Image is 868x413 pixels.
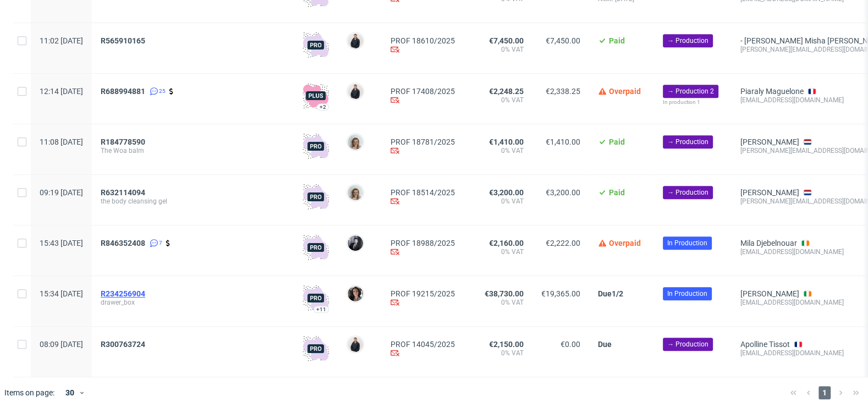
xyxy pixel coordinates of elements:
[101,146,285,155] span: The Woa balm
[40,188,83,197] span: 09:19 [DATE]
[303,32,329,58] img: pro-icon.017ec5509f39f3e742e3.png
[303,184,329,210] img: pro-icon.017ec5509f39f3e742e3.png
[101,298,285,307] span: drawer_box
[391,340,455,349] a: PROF 14045/2025
[609,36,625,45] span: Paid
[348,235,363,251] img: Philippe Dubuy
[667,86,714,96] span: → Production 2
[489,239,524,247] span: €2,160.00
[101,87,147,96] a: R688994881
[489,36,524,45] span: €7,450.00
[561,340,580,349] span: €0.00
[348,185,363,200] img: Monika Poźniak
[59,385,79,400] div: 30
[391,289,455,298] a: PROF 19215/2025
[489,87,524,96] span: €2,248.25
[473,146,524,155] span: 0% VAT
[40,87,83,96] span: 12:14 [DATE]
[740,137,799,146] a: [PERSON_NAME]
[667,289,707,299] span: In Production
[740,188,799,197] a: [PERSON_NAME]
[40,289,83,298] span: 15:34 [DATE]
[101,36,145,45] span: R565910165
[667,339,708,349] span: → Production
[546,188,580,197] span: €3,200.00
[546,36,580,45] span: €7,450.00
[541,289,580,298] span: €19,365.00
[303,82,329,109] img: plus-icon.676465ae8f3a83198b3f.png
[303,285,329,311] img: pro-icon.017ec5509f39f3e742e3.png
[101,340,145,349] span: R300763724
[663,98,723,107] div: In production 1
[101,137,145,146] span: R184778590
[391,137,455,146] a: PROF 18781/2025
[101,36,147,45] a: R565910165
[473,45,524,54] span: 0% VAT
[101,239,147,247] a: R846352408
[101,239,145,247] span: R846352408
[667,238,707,248] span: In Production
[667,36,708,46] span: → Production
[612,289,623,298] span: 1/2
[489,188,524,197] span: €3,200.00
[473,96,524,104] span: 0% VAT
[473,197,524,206] span: 0% VAT
[740,289,799,298] a: [PERSON_NAME]
[473,349,524,357] span: 0% VAT
[598,340,612,349] span: Due
[489,137,524,146] span: €1,410.00
[546,137,580,146] span: €1,410.00
[818,386,831,399] span: 1
[40,36,83,45] span: 11:02 [DATE]
[303,133,329,159] img: pro-icon.017ec5509f39f3e742e3.png
[101,289,147,298] a: R234256904
[40,137,83,146] span: 11:08 [DATE]
[609,239,641,247] span: Overpaid
[348,33,363,48] img: Adrian Margula
[101,87,145,96] span: R688994881
[598,289,612,298] span: Due
[320,104,326,110] div: +2
[740,87,804,96] a: Piaraly Maguelone
[391,87,455,96] a: PROF 17408/2025
[101,188,145,197] span: R632114094
[101,188,147,197] a: R632114094
[609,87,641,96] span: Overpaid
[609,188,625,197] span: Paid
[316,306,326,312] div: +11
[473,247,524,256] span: 0% VAT
[740,340,790,349] a: Apolline Tissot
[667,188,708,197] span: → Production
[489,340,524,349] span: €2,150.00
[4,387,54,398] span: Items on page:
[101,289,145,298] span: R234256904
[485,289,524,298] span: €38,730.00
[40,239,83,247] span: 15:43 [DATE]
[348,337,363,352] img: Adrian Margula
[391,36,455,45] a: PROF 18610/2025
[101,340,147,349] a: R300763724
[391,239,455,247] a: PROF 18988/2025
[740,239,797,247] a: Mila Djebelnouar
[101,137,147,146] a: R184778590
[546,87,580,96] span: €2,338.25
[546,239,580,247] span: €2,222.00
[303,335,329,362] img: pro-icon.017ec5509f39f3e742e3.png
[303,234,329,261] img: pro-icon.017ec5509f39f3e742e3.png
[101,197,285,206] span: the body cleansing gel
[609,137,625,146] span: Paid
[348,84,363,99] img: Adrian Margula
[391,188,455,197] a: PROF 18514/2025
[159,239,162,247] span: 7
[159,87,166,96] span: 25
[348,286,363,301] img: Moreno Martinez Cristina
[473,298,524,307] span: 0% VAT
[667,137,708,147] span: → Production
[147,87,166,96] a: 25
[147,239,162,247] a: 7
[348,134,363,150] img: Monika Poźniak
[40,340,83,349] span: 08:09 [DATE]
